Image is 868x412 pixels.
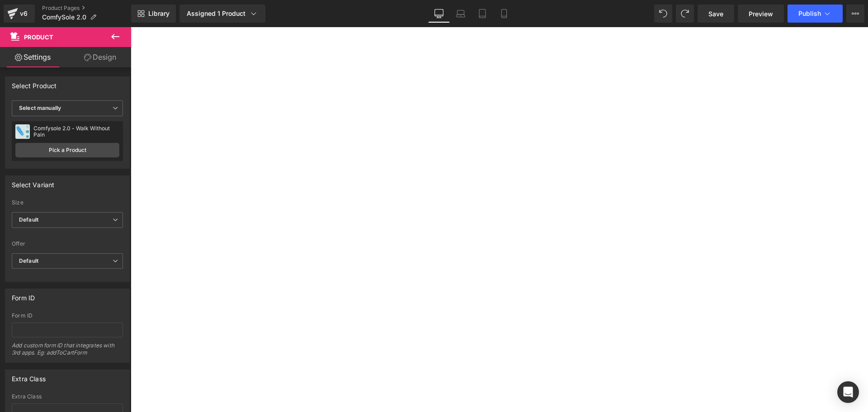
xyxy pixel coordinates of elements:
b: Select manually [19,104,61,111]
a: Tablet [472,5,493,23]
a: Product Pages [42,5,131,12]
div: Open Intercom Messenger [837,381,859,403]
span: Preview [749,9,773,19]
a: Laptop [450,5,472,23]
a: v6 [4,5,35,23]
a: Design [67,47,133,67]
label: Size [12,199,123,208]
div: Add custom form ID that integrates with 3rd apps. Eg: addToCartForm [12,342,123,362]
label: Offer [12,241,123,250]
button: More [846,5,864,23]
div: Select Variant [12,176,55,189]
div: Assigned 1 Product [187,9,258,18]
div: Form ID [12,289,35,302]
div: Extra Class [12,370,46,383]
a: Desktop [428,5,450,23]
a: New Library [131,5,176,23]
span: ComfySole 2.0 [42,14,86,21]
div: v6 [18,8,29,19]
a: Preview [738,5,784,23]
img: pImage [15,124,30,139]
span: Save [708,9,723,19]
div: Comfysole 2.0 - Walk Without Pain [33,125,119,138]
button: Publish [788,5,843,23]
span: Library [148,9,170,18]
span: Product [24,33,53,41]
a: Mobile [493,5,515,23]
div: Select Product [12,77,57,90]
div: Form ID [12,313,123,319]
b: Default [19,216,38,223]
span: Publish [798,10,821,17]
a: Pick a Product [15,143,119,157]
button: Undo [654,5,672,23]
button: Redo [676,5,694,23]
b: Default [19,257,38,264]
div: Extra Class [12,393,123,400]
